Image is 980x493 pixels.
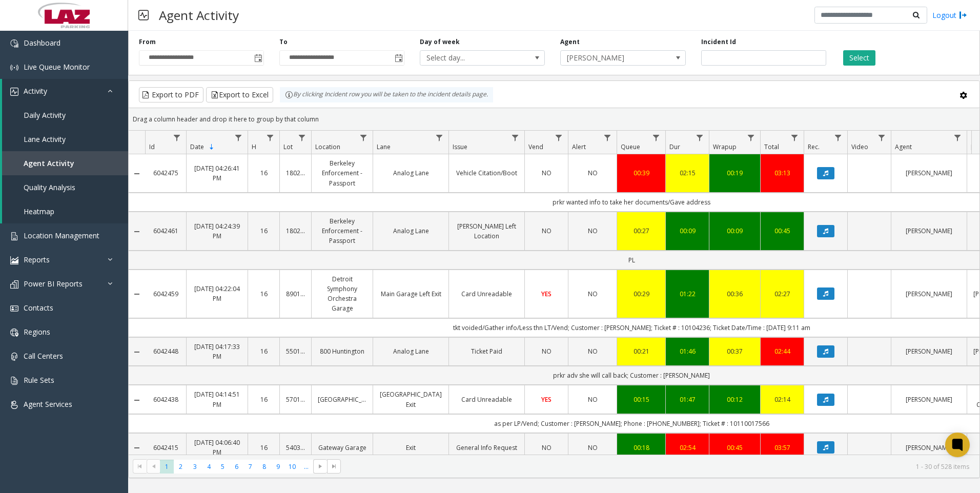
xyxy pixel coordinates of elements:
div: 00:09 [716,226,754,236]
span: Queue [621,142,640,151]
span: Lane [377,142,391,151]
span: YES [541,290,552,298]
label: From [139,37,156,47]
a: 00:37 [716,346,754,356]
a: 03:57 [767,443,798,453]
a: [DATE] 04:06:40 PM [193,438,241,457]
a: Video Filter Menu [875,131,889,145]
a: Date Filter Menu [232,131,246,145]
a: [DATE] 04:14:51 PM [193,389,241,409]
span: Activity [24,86,47,96]
button: Select [843,50,875,66]
a: NO [531,168,562,178]
a: Daily Activity [2,103,128,127]
div: Data table [129,131,979,455]
label: Incident Id [701,37,736,47]
a: 16 [254,443,273,453]
a: 180272 [286,226,305,236]
a: 890152 [286,289,305,299]
img: 'icon' [10,377,18,385]
a: [PERSON_NAME] [897,289,961,299]
div: 01:22 [672,289,703,299]
div: 00:15 [623,395,659,404]
a: Rec. Filter Menu [831,131,845,145]
span: Go to the last page [327,459,341,474]
a: 02:27 [767,289,798,299]
img: 'icon' [10,304,18,313]
a: Quality Analysis [2,175,128,199]
a: 00:21 [623,346,659,356]
a: NO [531,443,562,453]
span: Page 4 [202,460,216,474]
span: Power BI Reports [24,279,83,289]
a: Collapse Details [129,170,145,178]
a: NO [575,443,610,453]
a: [PERSON_NAME] Left Location [455,221,518,241]
div: 00:18 [623,443,659,453]
a: [DATE] 04:26:41 PM [193,163,241,183]
a: 02:14 [767,395,798,404]
label: Day of week [420,37,460,47]
a: Heatmap [2,199,128,223]
a: Vehicle Citation/Boot [455,168,518,178]
span: Issue [453,142,467,151]
span: Heatmap [24,207,54,216]
span: YES [541,395,552,404]
span: [PERSON_NAME] [561,51,660,65]
span: Lane Activity [24,134,66,144]
img: 'icon' [10,280,18,289]
a: [DATE] 04:22:04 PM [193,284,241,303]
a: Collapse Details [129,228,145,236]
a: 00:09 [672,226,703,236]
a: Collapse Details [129,290,145,298]
span: Dashboard [24,38,60,48]
span: Page 2 [174,460,188,474]
span: Page 9 [271,460,285,474]
a: Ticket Paid [455,346,518,356]
a: Analog Lane [379,346,442,356]
a: Id Filter Menu [170,131,184,145]
div: 00:12 [716,395,754,404]
a: 03:13 [767,168,798,178]
a: 02:44 [767,346,798,356]
kendo-pager-info: 1 - 30 of 528 items [347,462,969,471]
span: NO [542,227,552,235]
img: 'icon' [10,401,18,409]
a: [PERSON_NAME] [897,443,961,453]
span: Dur [669,142,680,151]
button: Export to PDF [139,87,203,102]
a: 16 [254,395,273,404]
a: 02:15 [672,168,703,178]
img: 'icon' [10,328,18,337]
a: 01:47 [672,395,703,404]
a: 6042415 [151,443,180,453]
a: 16 [254,226,273,236]
span: Sortable [208,143,216,151]
span: Rule Sets [24,375,54,385]
a: 570112 [286,395,305,404]
span: Rec. [808,142,820,151]
span: Page 3 [188,460,202,474]
span: Total [764,142,779,151]
div: 00:45 [716,443,754,453]
div: 00:19 [716,168,754,178]
span: Video [851,142,868,151]
span: Live Queue Monitor [24,62,90,72]
div: 00:45 [767,226,798,236]
span: Agent Services [24,399,72,409]
a: Card Unreadable [455,395,518,404]
a: 00:36 [716,289,754,299]
span: Toggle popup [393,51,404,65]
span: Alert [572,142,586,151]
a: Wrapup Filter Menu [744,131,758,145]
div: 00:29 [623,289,659,299]
a: Berkeley Enforcement - Passport [318,158,366,188]
a: Main Garage Left Exit [379,289,442,299]
span: Toggle popup [252,51,263,65]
